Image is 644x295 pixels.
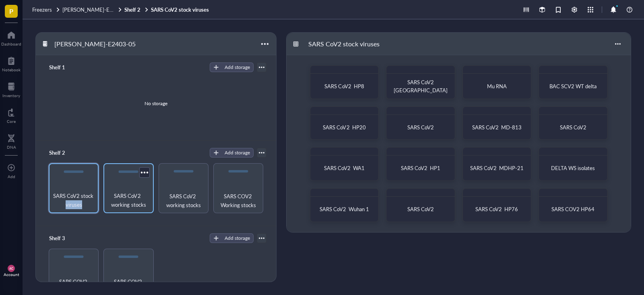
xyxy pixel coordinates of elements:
[2,67,21,72] div: Notebook
[107,277,150,295] span: SARS COV2 working stocks
[401,164,440,172] span: SARS CoV2 HP1
[7,132,16,150] a: DNA
[45,62,94,73] div: Shelf 1
[62,6,131,13] span: [PERSON_NAME]-E2403-05
[324,164,365,172] span: SARS CoV2 WA1
[2,54,21,72] a: Notebook
[7,119,16,124] div: Core
[472,123,522,131] span: SARS CoV2 MD-813
[549,82,597,90] span: BAC SCV2 WT delta
[162,192,205,210] span: SARS CoV2 working stocks
[407,205,434,213] span: SARS CoV2
[51,37,139,51] div: [PERSON_NAME]-E2403-05
[324,82,364,90] span: SARS CoV2 HP8
[487,82,507,90] span: Mu RNA
[470,164,524,172] span: SARS CoV2 MDHP-21
[7,145,16,150] div: DNA
[2,80,20,98] a: Inventory
[8,174,15,179] div: Add
[45,233,94,244] div: Shelf 3
[551,205,594,213] span: SARS COV2 HP64
[45,147,94,158] div: Shelf 2
[407,123,434,131] span: SARS CoV2
[323,123,365,131] span: SARS CoV2 HP20
[560,123,586,131] span: SARS CoV2
[210,148,254,158] button: Add storage
[225,149,250,156] div: Add storage
[4,272,19,277] div: Account
[210,233,254,243] button: Add storage
[62,6,123,13] a: [PERSON_NAME]-E2403-05
[225,235,250,242] div: Add storage
[1,29,21,46] a: Dashboard
[32,6,52,13] span: Freezers
[53,191,95,209] span: SARS CoV2 stock viruses
[2,93,20,98] div: Inventory
[32,6,61,13] a: Freezers
[305,37,383,51] div: SARS CoV2 stock viruses
[107,191,149,209] span: SARS CoV2 working stocks
[551,164,595,172] span: DELTA WS isolates
[475,205,518,213] span: SARS CoV2 HP76
[1,42,21,46] div: Dashboard
[320,205,369,213] span: SARS CoV2 Wuhan 1
[52,277,95,295] span: SARS COV2 Working stocks
[9,6,13,16] span: P
[225,64,250,71] div: Add storage
[394,78,448,94] span: SARS CoV2 [GEOGRAPHIC_DATA]
[144,100,167,107] div: No storage
[124,6,211,13] a: Shelf 2SARS CoV2 stock viruses
[7,106,16,124] a: Core
[217,192,260,210] span: SARS COV2 Working stocks
[9,266,14,270] span: AC
[210,62,254,72] button: Add storage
